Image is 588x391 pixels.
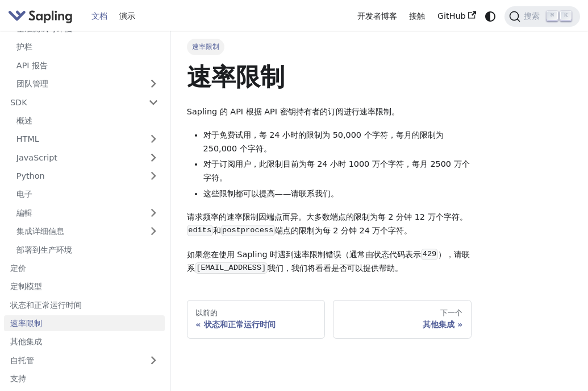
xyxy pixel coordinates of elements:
font: 概述 [16,116,32,125]
code: 429 [421,249,437,260]
font: 演示 [119,11,135,20]
button: 折叠侧边栏类别“SDK” [142,94,165,110]
a: HTML [10,131,165,147]
code: edits [187,225,213,236]
font: 速率限制 [10,319,42,328]
font: 状态和正常运行时间 [204,320,276,329]
a: 接触 [403,7,431,25]
kbd: K [560,11,572,21]
a: 編輯 [10,204,142,221]
font: Sapling 的 API 根据 API 密钥持有者的订阅进行速率限制。 [187,107,399,116]
a: 团队管理 [10,76,165,92]
font: JavaScript [16,153,57,162]
button: 在暗模式和亮模式之间切换（当前为系统模式） [482,8,498,24]
a: SDK [4,94,142,110]
font: 其他集成 [10,337,42,346]
font: SDK [10,98,27,107]
a: 定制模型 [4,278,165,295]
a: 其他集成 [4,334,165,350]
nav: 文档页面 [187,300,472,339]
a: 概述 [10,113,165,129]
a: 集成详细信息 [10,223,165,240]
a: 支持 [4,371,165,387]
font: 搜索 [524,11,540,20]
font: 其他集成 [423,320,454,329]
font: 如果您在使用 Sapling 时遇到速率限制错误（通常由状态代码表示 [187,250,422,259]
code: [EMAIL_ADDRESS] [195,262,268,274]
kbd: ⌘ [547,11,558,21]
font: 部署到生产环境 [16,245,72,254]
a: 电子 [10,186,165,203]
font: 文档 [91,11,107,20]
button: 展开侧边栏类别“编辑” [142,204,165,221]
font: HTML [16,134,39,143]
a: API 报告 [10,57,165,73]
font: 端点的限制为每 2 分钟 24 万个字符。 [275,226,412,235]
font: API 报告 [16,61,48,70]
a: 状态和正常运行时间 [4,297,165,313]
a: 自托管 [4,352,165,368]
font: 編輯 [16,208,32,217]
font: GitHub [437,11,466,20]
a: 以前的状态和正常运行时间 [187,300,325,339]
font: Python [16,171,45,180]
font: 定价 [10,264,26,273]
a: 文档 [85,7,114,25]
font: 接触 [409,11,425,20]
a: JavaScript [10,149,165,166]
a: 护栏 [10,39,165,55]
code: postprocess [221,225,275,236]
font: ），请联系 [187,250,470,273]
font: 状态和正常运行时间 [10,301,82,310]
font: 开发者博客 [357,11,397,20]
font: 这些限制都可以提高——请联系我们。 [203,189,339,198]
a: 演示 [113,7,141,25]
font: 电子 [16,190,32,199]
a: 下一个其他集成 [333,300,471,339]
font: 集成详细信息 [16,227,64,236]
a: GitHub [431,7,482,25]
nav: 面包屑 [187,39,472,55]
button: 搜索 (Command+K) [504,6,580,27]
img: Sapling.ai [8,8,73,24]
a: Sapling.ai [8,8,77,24]
a: 开发者博客 [351,7,403,25]
a: Python [10,168,165,184]
font: 团队管理 [16,79,48,88]
font: 和 [213,226,221,235]
font: 自托管 [10,356,34,365]
a: 部署到生产环境 [10,241,165,258]
font: 我们，我们将看看是否可以提供帮助。 [268,264,403,273]
font: 护栏 [16,42,32,51]
font: 速率限制 [192,43,219,51]
font: 请求频率的速率限制因端点而异。大多数端点的限制为每 2 分钟 12 万个字符。 [187,212,468,221]
font: 以前的 [195,308,218,317]
a: 速率限制 [4,315,165,332]
font: 对于订阅用户，此限制目前为每 24 小时 1000 万个字符，每月 2500 万个字符。 [203,159,470,182]
font: 下一个 [440,308,462,317]
font: 速率限制 [187,63,285,91]
a: 定价 [4,260,165,277]
font: 定制模型 [10,282,42,291]
font: 对于免费试用，每 24 小时的限制为 50,000 个字符，每月的限制为 250,000 个字符。 [203,130,444,153]
font: 支持 [10,374,26,383]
